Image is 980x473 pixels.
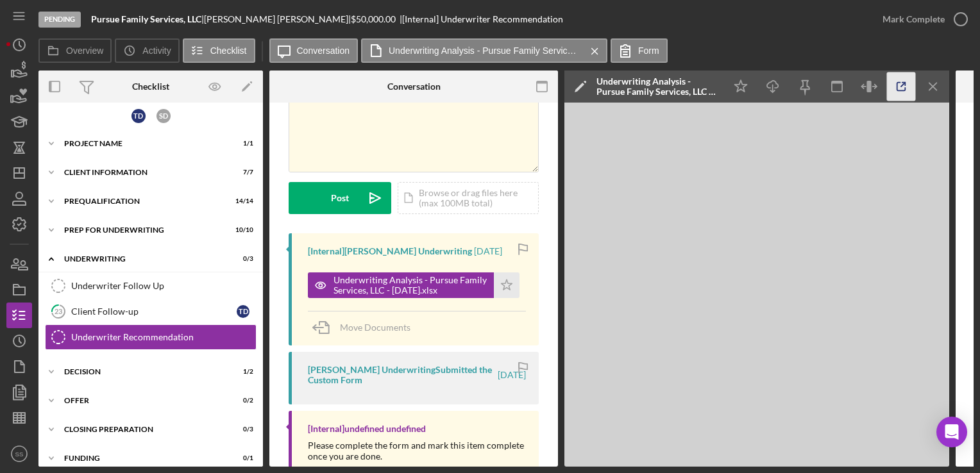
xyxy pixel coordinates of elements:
button: Form [611,38,668,63]
div: Funding [64,454,221,462]
div: [PERSON_NAME] Underwriting Submitted the Custom Form [308,365,496,385]
button: SS [6,441,32,467]
button: Checklist [183,38,255,63]
div: Please complete the form and mark this item complete once you are done. [308,440,526,461]
div: Checklist [132,81,169,92]
div: 1 / 1 [230,140,253,147]
div: Prequalification [64,197,221,205]
div: Underwriting Analysis - Pursue Family Services, LLC - [DATE].xlsx [334,275,487,295]
div: Conversation [387,81,441,92]
div: Client Follow-up [71,306,237,317]
div: 0 / 2 [230,397,253,404]
div: S D [156,109,171,123]
div: Underwriter Follow Up [71,281,256,291]
div: Prep for Underwriting [64,226,221,234]
div: [PERSON_NAME] [PERSON_NAME] | [204,14,351,24]
div: Project Name [64,140,221,147]
div: [Internal] undefined undefined [308,424,426,434]
div: Pending [38,12,81,28]
div: 14 / 14 [230,197,253,205]
button: Activity [115,38,179,63]
div: 0 / 3 [230,426,253,433]
div: Mark Complete [883,6,945,32]
div: Client Information [64,169,221,176]
label: Activity [142,46,171,56]
div: Closing Preparation [64,426,221,433]
text: SS [15,451,24,458]
a: 23Client Follow-upTD [45,299,257,324]
button: Conversation [269,38,359,63]
div: Decision [64,368,221,376]
button: Underwriting Analysis - Pursue Family Services, LLC - [DATE].xlsx [361,38,607,63]
div: T D [237,305,249,318]
button: Post [289,182,391,214]
div: | [91,14,204,24]
label: Overview [66,46,103,56]
div: | [Internal] Underwriter Recommendation [400,14,563,24]
span: Move Documents [340,322,410,333]
div: 10 / 10 [230,226,253,234]
a: Underwriter Follow Up [45,273,257,299]
div: Underwriting [64,255,221,263]
div: Underwriting Analysis - Pursue Family Services, LLC - [DATE].xlsx [596,76,718,97]
button: Underwriting Analysis - Pursue Family Services, LLC - [DATE].xlsx [308,272,520,298]
div: Offer [64,397,221,404]
time: 2025-08-28 15:35 [474,246,502,256]
tspan: 23 [55,307,62,315]
div: 0 / 3 [230,255,253,263]
label: Checklist [210,46,247,56]
time: 2025-08-28 15:35 [498,370,526,380]
label: Form [638,46,659,56]
div: 7 / 7 [230,169,253,176]
button: Overview [38,38,112,63]
div: Open Intercom Messenger [936,417,967,447]
div: T D [131,109,146,123]
label: Underwriting Analysis - Pursue Family Services, LLC - [DATE].xlsx [389,46,581,56]
label: Conversation [297,46,350,56]
b: Pursue Family Services, LLC [91,13,201,24]
div: Underwriter Recommendation [71,332,256,342]
div: $50,000.00 [351,14,400,24]
div: 1 / 2 [230,368,253,376]
button: Move Documents [308,311,423,344]
button: Mark Complete [870,6,974,32]
div: 0 / 1 [230,454,253,462]
iframe: Document Preview [564,103,949,467]
div: Post [331,182,349,214]
div: [Internal] [PERSON_NAME] Underwriting [308,246,472,256]
a: Underwriter Recommendation [45,324,257,350]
